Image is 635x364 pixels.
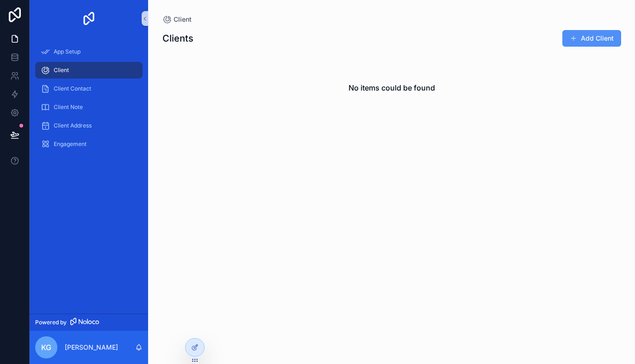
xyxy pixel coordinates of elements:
a: Client Note [35,99,143,115]
div: scrollable content [30,37,148,164]
a: Powered by [30,314,148,331]
a: App Setup [35,43,143,60]
span: App Setup [54,48,81,55]
h2: No items could be found [349,82,435,93]
a: Client Address [35,117,143,134]
span: Client [54,67,69,74]
span: Kg [41,342,51,353]
a: Client Contact [35,80,143,97]
span: Client Note [54,103,83,111]
span: Client Contact [54,85,91,92]
button: Add Client [562,30,621,47]
span: Powered by [35,319,67,326]
span: Client [174,15,192,24]
img: App logo [81,11,96,26]
h1: Clients [162,32,193,45]
a: Client [35,62,143,79]
a: Client [162,15,192,24]
span: Client Address [54,122,92,129]
p: [PERSON_NAME] [65,343,118,352]
span: Engagement [54,140,87,148]
a: Engagement [35,136,143,152]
